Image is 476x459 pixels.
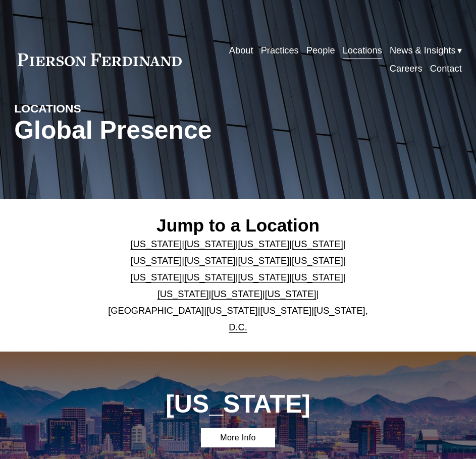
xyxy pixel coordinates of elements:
a: [US_STATE] [184,272,236,282]
a: Locations [343,41,382,60]
a: Careers [390,60,422,79]
a: [US_STATE] [292,239,343,249]
h1: [US_STATE] [145,390,331,419]
h1: Global Presence [14,116,312,145]
a: [US_STATE] [292,272,343,282]
a: About [229,41,253,60]
a: [US_STATE], D.C. [229,305,368,332]
a: [US_STATE] [260,305,311,316]
a: People [306,41,335,60]
a: [US_STATE] [265,289,316,299]
a: [US_STATE] [238,272,290,282]
p: | | | | | | | | | | | | | | | | | | [108,236,368,335]
a: More Info [201,428,276,447]
a: [US_STATE] [184,239,236,249]
a: folder dropdown [390,41,462,60]
a: [US_STATE] [206,305,258,316]
h4: LOCATIONS [14,101,126,116]
a: [US_STATE] [238,255,290,266]
a: [US_STATE] [157,289,209,299]
a: [US_STATE] [211,289,262,299]
a: Contact [430,60,462,79]
h2: Jump to a Location [108,215,368,237]
a: Practices [261,41,299,60]
a: [GEOGRAPHIC_DATA] [108,305,204,316]
a: [US_STATE] [184,255,236,266]
span: News & Insights [390,42,456,59]
a: [US_STATE] [292,255,343,266]
a: [US_STATE] [131,272,182,282]
a: [US_STATE] [131,255,182,266]
a: [US_STATE] [131,239,182,249]
a: [US_STATE] [238,239,290,249]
